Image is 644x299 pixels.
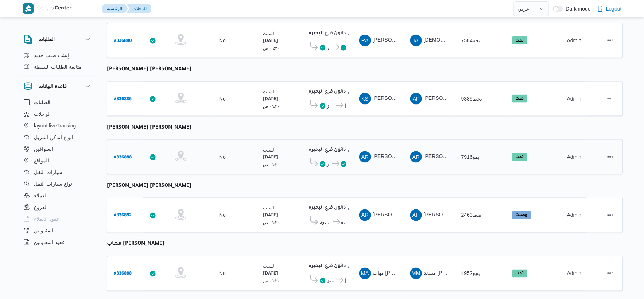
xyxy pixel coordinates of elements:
[219,154,226,160] div: No
[327,101,335,110] span: مركز [GEOGRAPHIC_DATA]
[424,270,480,276] span: مسعد [PERSON_NAME]
[21,166,95,178] button: سيارات النقل
[114,272,132,277] b: # 336898
[461,212,481,218] span: بفط2463
[114,97,132,102] b: # 336886
[424,95,466,101] span: [PERSON_NAME]
[114,152,132,162] a: #336888
[263,39,278,44] b: [DATE]
[563,6,591,12] span: Dark mode
[361,35,369,46] span: RA
[114,36,132,46] a: #336880
[424,154,509,160] span: [PERSON_NAME] [PERSON_NAME]
[21,178,95,190] button: انواع سيارات النقل
[567,212,582,218] span: Admin
[605,93,616,105] button: Actions
[263,220,280,225] small: ٠٦:٣٠ ص
[348,30,362,35] small: ٠٢:٠٢ م
[606,4,622,13] span: Logout
[263,31,275,36] small: السبت
[34,121,76,130] span: layout.liveTracking
[359,93,371,105] div: Khald Sadiq Abadalihafz Ahmad Aodh
[114,39,132,44] b: # 336880
[107,125,191,131] b: [PERSON_NAME] [PERSON_NAME]
[114,269,132,279] a: #336898
[263,162,280,167] small: ٠٦:٣٠ ص
[263,279,280,283] small: ٠٦:٣٠ ص
[373,212,458,218] span: [PERSON_NAME] [PERSON_NAME]
[348,263,362,268] small: ٠٢:٠٢ م
[55,6,72,12] b: Center
[114,94,132,104] a: #336886
[21,131,95,143] button: انواع اماكن التنزيل
[263,89,275,94] small: السبت
[21,190,95,201] button: العملاء
[21,120,95,131] button: layout.liveTracking
[327,160,331,168] span: قسم كفرالدوار
[21,50,95,61] button: إنشاء طلب جديد
[263,155,278,160] b: [DATE]
[410,209,422,221] div: Ahmad Husam Aldin Saaid Ahmad
[461,38,480,43] span: بجه7584
[516,213,528,218] b: وصلت
[263,46,280,50] small: ٠٦:٣٠ ص
[461,154,480,160] span: بمو7916
[18,97,98,254] div: قاعدة البيانات
[38,35,55,44] h3: الطلبات
[512,270,527,278] span: تمت
[34,215,59,223] span: عقود العملاء
[24,35,92,44] button: الطلبات
[348,88,362,93] small: ٠٢:٠٢ م
[373,37,415,43] span: [PERSON_NAME]
[413,93,419,105] span: AF
[348,147,362,152] small: ٠٢:٠٢ م
[567,271,582,276] span: Admin
[512,36,527,44] span: تمت
[410,268,422,279] div: Msaad Muhammad Athman Ahmad
[34,98,50,107] span: الطلبات
[567,154,582,160] span: Admin
[114,211,132,220] a: #336892
[34,191,48,200] span: العملاء
[21,97,95,108] button: الطلبات
[21,248,95,260] button: اجهزة التليفون
[410,93,422,105] div: Ahmad Faroq Ahmad Jab Allah
[412,209,420,221] span: AH
[594,1,625,16] button: Logout
[219,37,226,44] div: No
[424,37,537,43] span: [DEMOGRAPHIC_DATA] عطيه [PERSON_NAME]
[18,50,98,76] div: الطلبات
[34,133,73,142] span: انواع اماكن التنزيل
[21,61,95,73] button: متابعة الطلبات النشطة
[114,155,132,160] b: # 336888
[107,241,164,247] b: مهاب [PERSON_NAME]
[512,211,531,219] span: وصلت
[21,236,95,248] button: عقود المقاولين
[24,82,92,91] button: قاعدة البيانات
[107,183,191,189] b: [PERSON_NAME] [PERSON_NAME]
[107,67,191,72] b: [PERSON_NAME] [PERSON_NAME]
[127,4,151,13] button: الرحلات
[320,218,331,227] span: مركز إيتاى البارود
[516,272,524,276] b: تمت
[361,93,368,105] span: KS
[263,206,275,211] small: السبت
[38,82,67,91] h3: قاعدة البيانات
[605,151,616,163] button: Actions
[605,209,616,221] button: Actions
[605,35,616,46] button: Actions
[219,95,226,102] div: No
[412,151,420,163] span: AR
[309,206,346,211] b: دانون فرع البحيره
[516,155,524,160] b: تمت
[34,238,65,247] span: عقود المقاولين
[567,96,582,102] span: Admin
[516,97,524,101] b: تمت
[263,147,275,152] small: السبت
[34,168,62,177] span: سيارات النقل
[21,201,95,213] button: الفروع
[34,203,48,212] span: الفروع
[309,264,346,269] b: دانون فرع البحيره
[605,268,616,279] button: Actions
[461,96,482,102] span: بحط9385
